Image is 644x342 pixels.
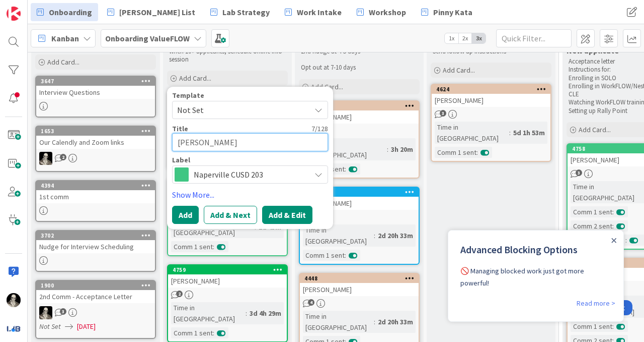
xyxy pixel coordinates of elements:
[571,321,612,332] div: Comm 1 sent
[172,133,328,151] textarea: [PERSON_NAME]
[440,110,446,117] span: 3
[387,144,388,155] span: :
[612,321,614,332] span: :
[35,180,156,222] a: 43941st comm
[119,6,195,18] span: [PERSON_NAME] List
[49,6,92,18] span: Onboarding
[345,163,346,175] span: :
[279,3,348,21] a: Work Intake
[177,103,303,117] span: Not Set
[300,101,419,124] div: 4563[PERSON_NAME]
[222,6,270,18] span: Lab Strategy
[36,152,155,165] div: WS
[39,152,52,165] img: WS
[36,290,155,303] div: 2nd Comm - Acceptance Letter
[36,86,155,99] div: Interview Questions
[374,230,375,241] span: :
[36,77,155,99] div: 3647Interview Questions
[213,241,214,252] span: :
[105,33,190,43] b: Onboarding ValueFLOW
[191,124,328,133] div: 7 / 128
[300,110,419,124] div: [PERSON_NAME]
[168,274,287,288] div: [PERSON_NAME]
[213,327,214,338] span: :
[35,126,156,172] a: 1653Our Calendly and Zoom linksWS
[171,327,213,338] div: Comm 1 sent
[304,189,419,196] div: 4460
[41,282,155,289] div: 1900
[375,230,416,241] div: 2d 20h 33m
[436,86,550,93] div: 4624
[171,241,213,252] div: Comm 1 sent
[579,125,611,134] span: Add Card...
[41,182,155,189] div: 4394
[41,128,155,135] div: 1653
[35,76,156,118] a: 3647Interview Questions
[36,77,155,86] div: 3647
[172,189,328,201] a: Show More...
[300,283,419,296] div: [PERSON_NAME]
[168,265,287,274] div: 4759
[308,299,314,306] span: 4
[204,3,276,21] a: Lab Strategy
[443,66,475,75] span: Add Card...
[172,206,199,224] button: Add
[303,224,374,247] div: Time in [GEOGRAPHIC_DATA]
[41,78,155,85] div: 3647
[375,316,416,327] div: 2d 20h 33m
[36,127,155,149] div: 1653Our Calendly and Zoom links
[448,230,624,322] iframe: UserGuiding Product Updates Slide Out
[571,220,612,232] div: Comm 2 sent
[36,136,155,149] div: Our Calendly and Zoom links
[509,127,511,138] span: :
[36,231,155,240] div: 3702
[204,206,257,224] button: Add & Next
[369,6,406,18] span: Workshop
[194,167,305,182] span: Naperville CUSD 203
[435,122,509,144] div: Time in [GEOGRAPHIC_DATA]
[172,92,204,99] span: Template
[300,188,419,197] div: 4460
[51,32,79,44] span: Kanban
[47,58,79,67] span: Add Card...
[36,240,155,253] div: Nudge for Interview Scheduling
[432,94,550,107] div: [PERSON_NAME]
[612,206,614,217] span: :
[625,235,627,246] span: :
[173,266,287,273] div: 4759
[431,84,551,162] a: 4624[PERSON_NAME]Time in [GEOGRAPHIC_DATA]:5d 1h 53mComm 1 sent:
[31,3,98,21] a: Onboarding
[458,33,472,43] span: 2x
[511,127,547,138] div: 5d 1h 53m
[435,147,476,158] div: Comm 1 sent
[101,3,201,21] a: [PERSON_NAME] List
[300,101,419,110] div: 4563
[300,274,419,283] div: 4448
[36,281,155,303] div: 19002nd Comm - Acceptance Letter
[345,250,346,261] span: :
[171,302,246,324] div: Time in [GEOGRAPHIC_DATA]
[36,127,155,136] div: 1653
[179,74,211,83] span: Add Card...
[303,138,387,160] div: Time in [GEOGRAPHIC_DATA]
[304,102,419,109] div: 4563
[311,82,343,91] span: Add Card...
[7,321,21,335] img: avatar
[496,29,572,47] input: Quick Filter...
[39,322,61,331] i: Not Set
[60,154,66,160] span: 2
[36,281,155,290] div: 1900
[432,85,550,107] div: 4624[PERSON_NAME]
[172,156,190,163] span: Label
[301,64,418,72] p: Opt out at 7-10 days
[262,206,312,224] button: Add & Edit
[39,306,52,319] img: WS
[303,311,374,333] div: Time in [GEOGRAPHIC_DATA]
[303,250,345,261] div: Comm 1 sent
[36,231,155,253] div: 3702Nudge for Interview Scheduling
[476,147,478,158] span: :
